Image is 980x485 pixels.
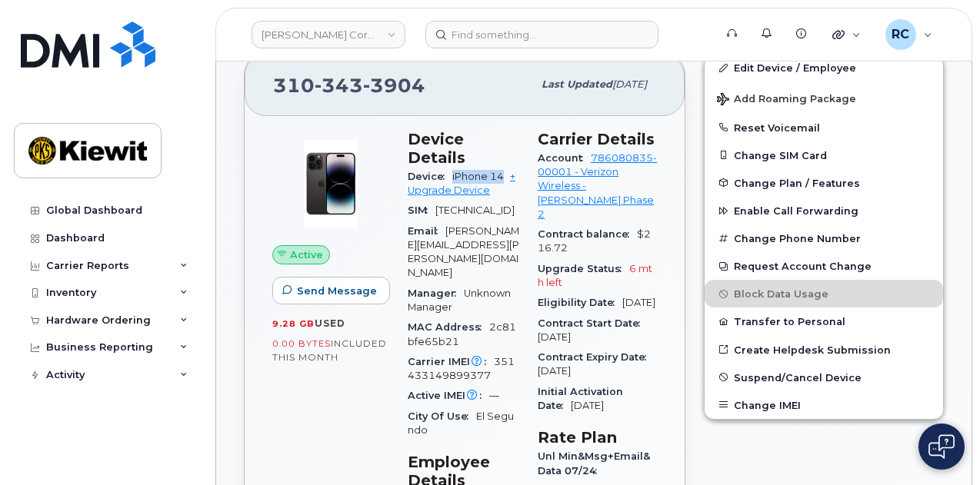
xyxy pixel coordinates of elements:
span: SIM [408,204,435,216]
button: Request Account Change [705,252,943,280]
span: Last updated [542,78,612,90]
span: Suspend/Cancel Device [734,371,862,383]
span: Contract balance [538,228,637,240]
button: Change IMEI [705,391,943,419]
span: Enable Call Forwarding [734,205,858,217]
span: Account [538,152,591,164]
span: 310 [273,74,425,97]
a: 786080835-00001 - Verizon Wireless - [PERSON_NAME] Phase 2 [538,152,657,220]
span: RC [892,25,909,44]
span: Send Message [297,284,377,298]
span: [PERSON_NAME][EMAIL_ADDRESS][PERSON_NAME][DOMAIN_NAME] [408,225,519,279]
button: Reset Voicemail [705,114,943,141]
h3: Carrier Details [538,130,657,148]
img: Open chat [928,434,955,459]
span: 0.00 Bytes [272,338,331,349]
span: — [489,390,499,401]
span: 9.28 GB [272,318,315,329]
span: MAC Address [408,321,489,333]
span: Manager [408,287,464,299]
input: Find something... [425,21,658,48]
span: Active [290,247,323,262]
span: 343 [315,74,363,97]
span: Active IMEI [408,390,489,401]
span: Change Plan / Features [734,177,860,188]
a: Create Helpdesk Submission [705,336,943,364]
span: [DATE] [622,297,655,308]
span: [DATE] [612,78,647,90]
span: Contract Start Date [538,317,648,329]
span: Unl Min&Msg+Email&Data 07/24 [538,450,650,476]
span: [DATE] [571,400,604,411]
span: 3904 [363,74,425,97]
button: Enable Call Forwarding [705,197,943,224]
button: Change SIM Card [705,141,943,169]
button: Transfer to Personal [705,307,943,335]
span: Add Roaming Package [717,93,856,108]
h3: Device Details [408,130,519,167]
span: used [315,317,345,329]
span: El Segundo [408,410,514,436]
button: Change Plan / Features [705,169,943,197]
button: Block Data Usage [705,280,943,307]
img: image20231002-3703462-njx0qo.jpeg [285,138,377,230]
h3: Rate Plan [538,428,657,447]
button: Change Phone Number [705,224,943,252]
button: Send Message [272,277,390,304]
span: iPhone 14 [452,171,504,182]
button: Suspend/Cancel Device [705,364,943,391]
span: Carrier IMEI [408,356,494,367]
a: Kiewit Corporation [252,21,405,48]
span: Contract Expiry Date [538,351,654,363]
button: Add Roaming Package [705,82,943,114]
span: [DATE] [538,331,571,343]
span: City Of Use [408,410,476,422]
span: Device [408,171,452,182]
div: Quicklinks [822,19,872,50]
span: 2c81bfe65b21 [408,321,516,347]
a: Edit Device / Employee [705,54,943,81]
span: Initial Activation Date [538,386,623,411]
span: [DATE] [538,365,571,377]
span: included this month [272,337,387,363]
div: Rebeca Ceballos [875,19,943,50]
span: Eligibility Date [538,297,622,308]
span: [TECHNICAL_ID] [435,204,515,216]
span: Email [408,225,445,237]
span: Upgrade Status [538,263,629,274]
